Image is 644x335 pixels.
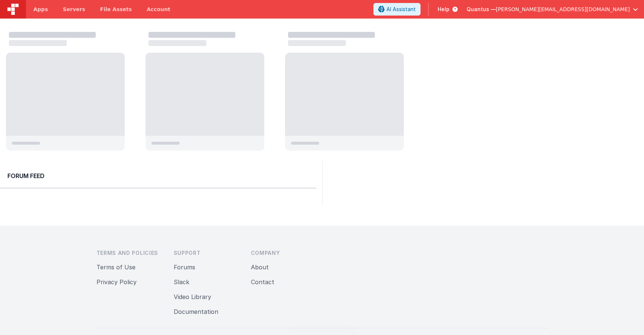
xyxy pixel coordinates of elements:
[63,6,85,13] span: Servers
[97,249,162,257] h3: Terms and Policies
[7,171,309,180] h2: Forum Feed
[251,249,316,257] h3: Company
[174,249,239,257] h3: Support
[386,6,416,13] span: AI Assistant
[174,263,195,272] button: Forums
[251,277,274,286] button: Contact
[467,6,638,13] button: Quantus — [PERSON_NAME][EMAIL_ADDRESS][DOMAIN_NAME]
[467,6,496,13] span: Quantus —
[438,6,450,13] span: Help
[251,263,269,271] a: About
[174,292,211,301] button: Video Library
[174,278,189,286] a: Slack
[97,263,135,271] a: Terms of Use
[174,307,218,316] button: Documentation
[97,278,137,286] a: Privacy Policy
[174,277,189,286] button: Slack
[496,6,630,13] span: [PERSON_NAME][EMAIL_ADDRESS][DOMAIN_NAME]
[33,6,48,13] span: Apps
[251,263,269,272] button: About
[100,6,132,13] span: File Assets
[373,3,421,16] button: AI Assistant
